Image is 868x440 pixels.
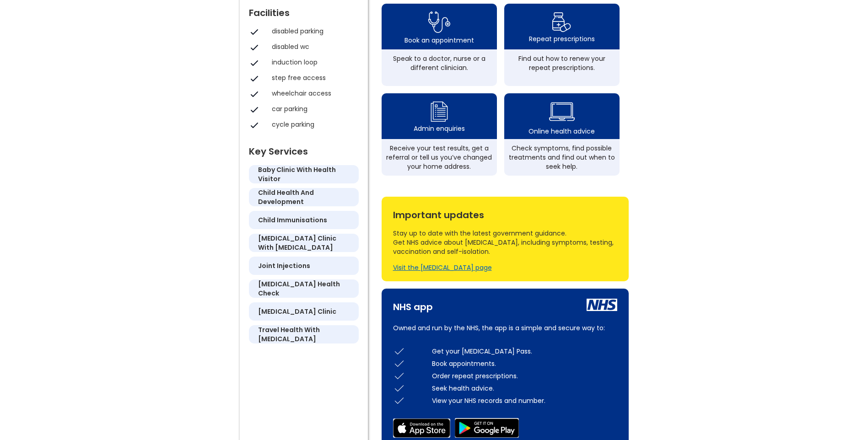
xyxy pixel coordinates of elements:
div: disabled wc [272,42,354,51]
div: Repeat prescriptions [529,34,595,43]
div: Receive your test results, get a referral or tell us you’ve changed your home address. [386,144,492,171]
div: cycle parking [272,120,354,129]
p: Owned and run by the NHS, the app is a simple and secure way to: [393,322,617,333]
img: nhs icon white [587,299,617,311]
img: repeat prescription icon [552,10,571,34]
h5: baby clinic with health visitor [258,165,350,183]
div: induction loop [272,58,354,67]
img: health advice icon [549,97,575,127]
div: Book appointments. [432,359,617,368]
h5: [MEDICAL_DATA] health check [258,279,350,298]
div: Speak to a doctor, nurse or a different clinician. [386,54,492,72]
h5: [MEDICAL_DATA] clinic [258,307,336,316]
img: check icon [393,357,405,370]
a: Visit the [MEDICAL_DATA] page [393,263,492,272]
div: Seek health advice. [432,384,617,393]
a: health advice iconOnline health adviceCheck symptoms, find possible treatments and find out when ... [504,93,620,176]
img: google play store icon [455,418,519,438]
div: Admin enquiries [414,124,465,133]
div: step free access [272,73,354,82]
div: View your NHS records and number. [432,396,617,405]
div: Order repeat prescriptions. [432,371,617,381]
div: Key Services [249,142,359,156]
div: wheelchair access [272,89,354,98]
div: Get your [MEDICAL_DATA] Pass. [432,347,617,356]
div: Facilities [249,4,359,17]
div: Book an appointment [404,36,474,45]
div: Important updates [393,206,617,220]
img: book appointment icon [428,9,450,36]
div: Stay up to date with the latest government guidance. Get NHS advice about [MEDICAL_DATA], includi... [393,229,617,256]
div: disabled parking [272,27,354,36]
h5: child immunisations [258,215,327,225]
img: check icon [393,345,405,357]
a: admin enquiry iconAdmin enquiriesReceive your test results, get a referral or tell us you’ve chan... [382,93,497,176]
div: car parking [272,104,354,113]
img: admin enquiry icon [429,99,449,124]
div: Online health advice [528,127,595,136]
a: repeat prescription iconRepeat prescriptionsFind out how to renew your repeat prescriptions. [504,4,620,86]
h5: joint injections [258,261,310,270]
img: app store icon [393,419,450,438]
img: check icon [393,370,405,382]
h5: [MEDICAL_DATA] clinic with [MEDICAL_DATA] [258,234,350,252]
h5: child health and development [258,188,350,206]
img: check icon [393,394,405,407]
div: Find out how to renew your repeat prescriptions. [509,54,615,72]
a: book appointment icon Book an appointmentSpeak to a doctor, nurse or a different clinician. [382,4,497,86]
img: check icon [393,382,405,394]
h5: travel health with [MEDICAL_DATA] [258,325,350,343]
div: Check symptoms, find possible treatments and find out when to seek help. [509,144,615,171]
div: NHS app [393,298,433,311]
